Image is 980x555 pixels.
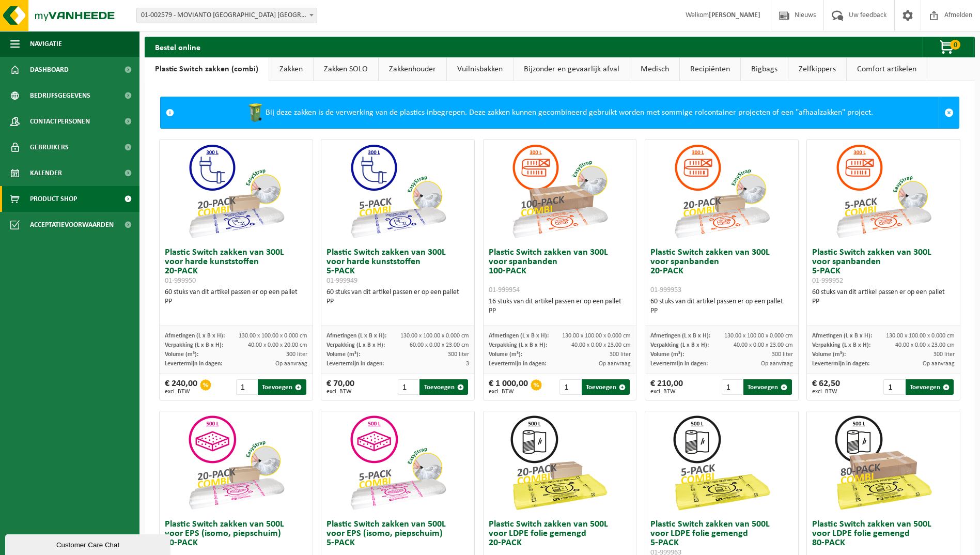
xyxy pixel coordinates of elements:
[895,342,955,348] span: 40.00 x 0.00 x 23.00 cm
[165,248,307,285] h3: Plastic Switch zakken van 300L voor harde kunststoffen 20-PACK
[734,342,793,348] span: 40.00 x 0.00 x 23.00 cm
[950,40,960,50] span: 0
[489,297,631,316] div: 16 stuks van dit artikel passen er op een pallet
[30,31,62,57] span: Navigatie
[722,379,742,395] input: 1
[326,379,354,395] div: € 70,00
[398,379,418,395] input: 1
[562,333,631,339] span: 130.00 x 100.00 x 0.000 cm
[650,306,793,316] div: PP
[5,532,173,555] iframe: chat widget
[788,57,846,81] a: Zelfkippers
[326,277,357,285] span: 01-999949
[30,109,90,134] span: Contactpersonen
[680,57,740,81] a: Recipiënten
[248,342,307,348] span: 40.00 x 0.00 x 20.00 cm
[650,333,710,339] span: Afmetingen (L x B x H):
[489,306,631,316] div: PP
[165,288,307,306] div: 60 stuks van dit artikel passen er op een pallet
[514,57,630,81] a: Bijzonder en gevaarlijk afval
[923,361,955,367] span: Op aanvraag
[812,248,955,285] h3: Plastic Switch zakken van 300L voor spanbanden 5-PACK
[812,342,870,348] span: Verpakking (L x B x H):
[165,333,225,339] span: Afmetingen (L x B x H):
[137,8,317,23] span: 01-002579 - MOVIANTO BELGIUM NV - EREMBODEGEM
[610,351,631,358] span: 300 liter
[179,97,939,128] div: Bij deze zakken is de verwerking van de plastics inbegrepen. Deze zakken kunnen gecombineerd gebr...
[326,297,469,306] div: PP
[724,333,793,339] span: 130.00 x 100.00 x 0.000 cm
[650,379,683,395] div: € 210,00
[184,140,288,243] img: 01-999950
[812,297,955,306] div: PP
[379,57,446,81] a: Zakkenhouder
[650,342,709,348] span: Verpakking (L x B x H):
[258,379,306,395] button: Toevoegen
[314,57,378,81] a: Zakken SOLO
[236,379,257,395] input: 1
[346,411,449,515] img: 01-999955
[922,37,974,57] button: 0
[650,286,681,294] span: 01-999953
[743,379,791,395] button: Toevoegen
[448,351,469,358] span: 300 liter
[184,411,288,515] img: 01-999956
[508,140,611,243] img: 01-999954
[650,248,793,295] h3: Plastic Switch zakken van 300L voor spanbanden 20-PACK
[466,361,469,367] span: 3
[275,361,307,367] span: Op aanvraag
[145,57,269,81] a: Plastic Switch zakken (combi)
[489,286,520,294] span: 01-999954
[145,37,211,57] h2: Bestel online
[239,333,307,339] span: 130.00 x 100.00 x 0.000 cm
[165,379,197,395] div: € 240,00
[286,351,307,358] span: 300 liter
[419,379,468,395] button: Toevoegen
[326,361,384,367] span: Levertermijn in dagen:
[939,97,959,128] a: Sluit melding
[136,8,317,23] span: 01-002579 - MOVIANTO BELGIUM NV - EREMBODEGEM
[30,134,69,160] span: Gebruikers
[670,411,773,515] img: 01-999963
[630,57,679,81] a: Medisch
[650,351,684,358] span: Volume (m³):
[489,248,631,295] h3: Plastic Switch zakken van 300L voor spanbanden 100-PACK
[559,379,580,395] input: 1
[400,333,469,339] span: 130.00 x 100.00 x 0.000 cm
[650,361,708,367] span: Levertermijn in dagen:
[30,186,77,212] span: Product Shop
[346,140,449,243] img: 01-999949
[30,212,114,238] span: Acceptatievoorwaarden
[489,389,528,395] span: excl. BTW
[934,351,955,358] span: 300 liter
[886,333,955,339] span: 130.00 x 100.00 x 0.000 cm
[571,342,631,348] span: 40.00 x 0.00 x 23.00 cm
[772,351,793,358] span: 300 liter
[582,379,630,395] button: Toevoegen
[326,288,469,306] div: 60 stuks van dit artikel passen er op een pallet
[489,351,522,358] span: Volume (m³):
[165,389,197,395] span: excl. BTW
[489,333,549,339] span: Afmetingen (L x B x H):
[906,379,954,395] button: Toevoegen
[812,379,840,395] div: € 62,50
[245,102,266,123] img: WB-0240-HPE-GN-50.png
[326,248,469,285] h3: Plastic Switch zakken van 300L voor harde kunststoffen 5-PACK
[30,83,90,109] span: Bedrijfsgegevens
[812,333,872,339] span: Afmetingen (L x B x H):
[165,361,222,367] span: Levertermijn in dagen:
[165,297,307,306] div: PP
[410,342,469,348] span: 60.00 x 0.00 x 23.00 cm
[326,342,385,348] span: Verpakking (L x B x H):
[326,351,360,358] span: Volume (m³):
[447,57,513,81] a: Vuilnisbakken
[599,361,631,367] span: Op aanvraag
[30,57,69,83] span: Dashboard
[761,361,793,367] span: Op aanvraag
[741,57,788,81] a: Bigbags
[883,379,904,395] input: 1
[165,342,223,348] span: Verpakking (L x B x H):
[812,361,869,367] span: Levertermijn in dagen:
[489,361,546,367] span: Levertermijn in dagen:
